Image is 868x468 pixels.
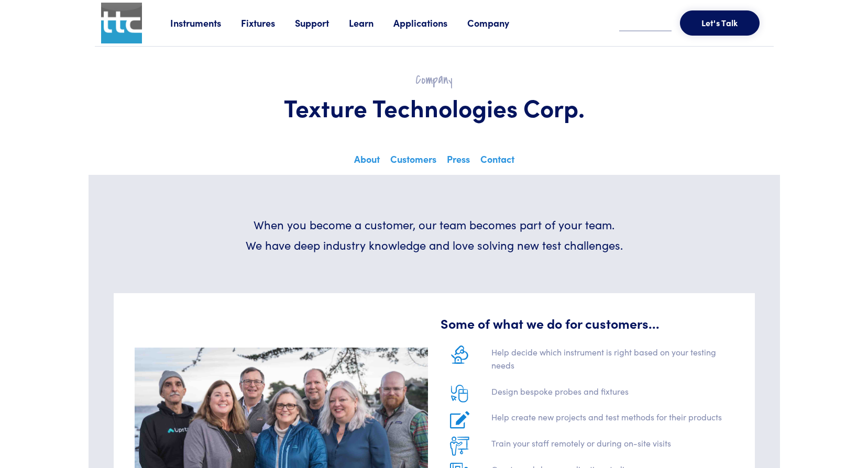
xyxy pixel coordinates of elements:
[393,16,467,29] a: Applications
[450,437,469,456] img: train-on-site.png
[241,16,295,29] a: Fixtures
[227,217,642,233] h6: When you become a customer, our team becomes part of your team.
[227,237,642,253] h6: We have deep industry knowledge and love solving new test challenges.
[451,346,468,364] img: testing-needs-graphic.png
[491,437,734,454] p: Train your staff remotely or during on-site visits
[478,150,517,173] a: Contact
[120,92,749,122] h1: Texture Technologies Corp.
[467,16,529,29] a: Company
[388,150,438,173] a: Customers
[349,16,393,29] a: Learn
[491,410,734,428] p: Help create new projects and test methods for their products
[680,10,760,36] button: Let's Talk
[445,150,472,173] a: Press
[491,385,734,403] p: Design bespoke probes and fixtures
[491,346,734,376] p: Help decide which instrument is right based on your testing needs
[451,385,468,403] img: designs.png
[170,16,241,29] a: Instruments
[101,3,142,43] img: ttc_logo_1x1_v1.0.png
[352,150,382,173] a: About
[120,72,749,88] h2: Company
[295,16,349,29] a: Support
[441,314,734,332] h5: Some of what we do for customers...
